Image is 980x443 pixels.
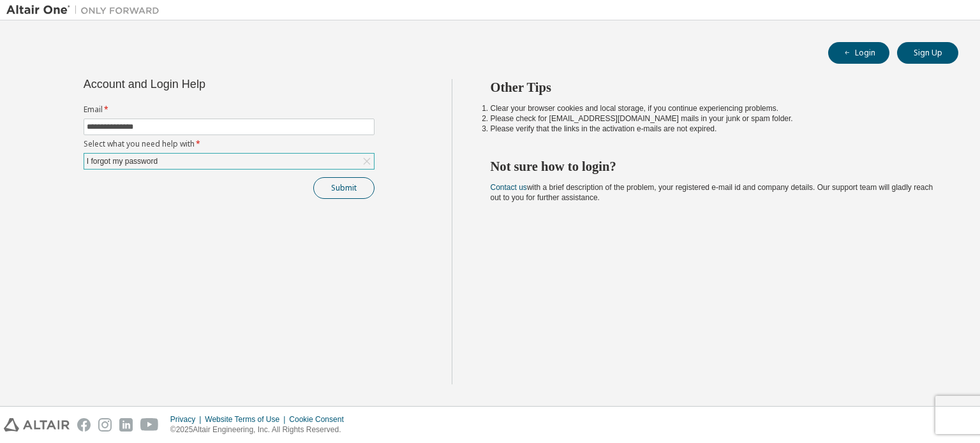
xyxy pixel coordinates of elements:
button: Login [828,42,889,64]
div: I forgot my password [84,154,374,169]
img: youtube.svg [140,418,159,432]
li: Clear your browser cookies and local storage, if you continue experiencing problems. [491,103,936,113]
li: Please check for [EMAIL_ADDRESS][DOMAIN_NAME] mails in your junk or spam folder. [491,113,936,124]
img: altair_logo.svg [4,418,70,432]
a: Contact us [491,183,527,192]
button: Sign Up [897,42,958,64]
h2: Not sure how to login? [491,158,936,175]
div: Cookie Consent [289,414,351,425]
img: facebook.svg [77,418,91,432]
img: Altair One [6,4,166,17]
label: Select what you need help with [84,139,375,149]
div: I forgot my password [85,154,160,168]
div: Website Terms of Use [205,414,289,425]
button: Submit [313,177,375,199]
img: instagram.svg [98,418,112,432]
p: © 2025 Altair Engineering, Inc. All Rights Reserved. [170,425,352,435]
li: Please verify that the links in the activation e-mails are not expired. [491,124,936,134]
img: linkedin.svg [119,418,133,432]
label: Email [84,105,375,115]
span: with a brief description of the problem, your registered e-mail id and company details. Our suppo... [491,183,933,202]
h2: Other Tips [491,79,936,96]
div: Account and Login Help [84,79,316,89]
div: Privacy [170,414,205,425]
